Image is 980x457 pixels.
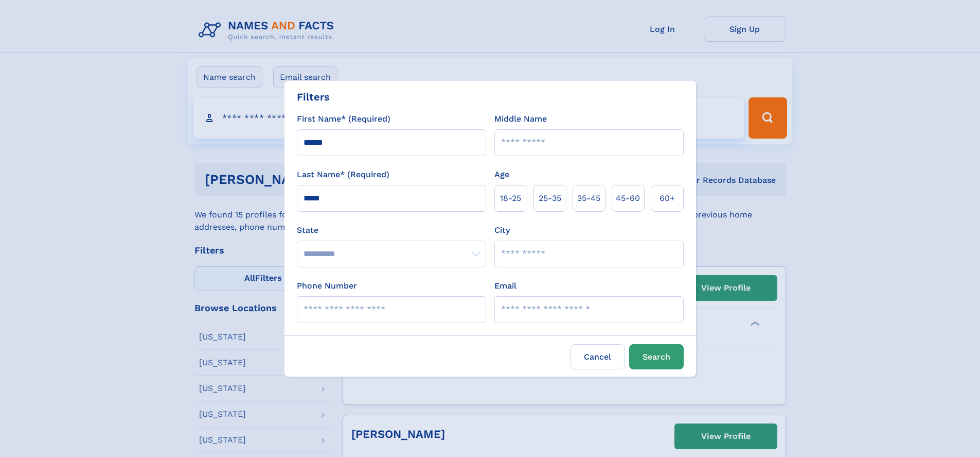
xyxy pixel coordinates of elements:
[660,192,675,205] span: 60+
[494,113,547,125] label: Middle Name
[297,89,330,105] div: Filters
[629,344,684,369] button: Search
[297,168,389,181] label: Last Name* (Required)
[494,280,516,292] label: Email
[539,192,561,205] span: 25‑35
[494,168,509,181] label: Age
[297,113,390,125] label: First Name* (Required)
[494,224,510,236] label: City
[616,192,640,205] span: 45‑60
[297,224,486,236] label: State
[571,344,625,369] label: Cancel
[500,192,521,205] span: 18‑25
[577,192,600,205] span: 35‑45
[297,280,357,292] label: Phone Number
